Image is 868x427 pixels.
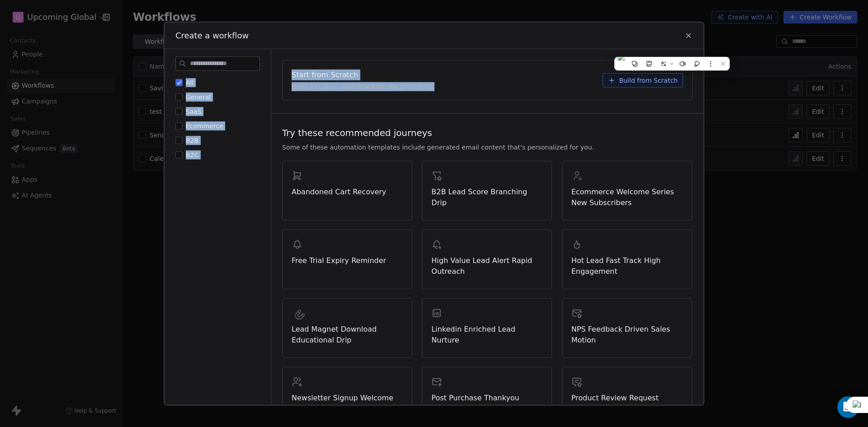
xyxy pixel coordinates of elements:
span: NPS Feedback Driven Sales Motion [571,324,683,345]
span: Ecommerce Welcome Series New Subscribers [571,186,683,208]
span: Start from Scratch [292,69,358,80]
span: Some of these automation templates include generated email content that's personalized for you. [282,142,594,151]
span: All [186,79,193,86]
span: Ecommerce [186,122,223,129]
span: B2B Lead Score Branching Drip [431,186,542,208]
span: General [186,93,211,100]
span: Create a workflow [175,29,249,41]
button: SaaS [175,107,183,116]
button: Ecommerce [175,121,183,130]
button: All [175,78,183,87]
span: Linkedin Enriched Lead Nurture [431,324,542,345]
span: Build from Scratch [619,75,678,84]
span: Newsletter Signup Welcome Series [292,392,403,414]
button: Build from Scratch [603,73,683,87]
span: Product Review Request Automation [571,392,683,414]
span: Lead Magnet Download Educational Drip [292,324,403,345]
span: Free Trial Expiry Reminder [292,255,403,266]
span: Build a custom workflow from the ground up [292,82,433,91]
span: Try these recommended journeys [282,126,432,139]
span: High Value Lead Alert Rapid Outreach [431,255,542,277]
span: B2B [186,136,198,144]
button: B2B [175,136,183,145]
div: Open Intercom Messenger [837,396,859,418]
span: Post Purchase Thankyou Upsell [431,392,542,414]
span: Abandoned Cart Recovery [292,186,403,197]
span: B2C [186,151,198,158]
span: SaaS [186,108,202,115]
button: B2C [175,150,183,159]
button: General [175,92,183,101]
span: Hot Lead Fast Track High Engagement [571,255,683,277]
